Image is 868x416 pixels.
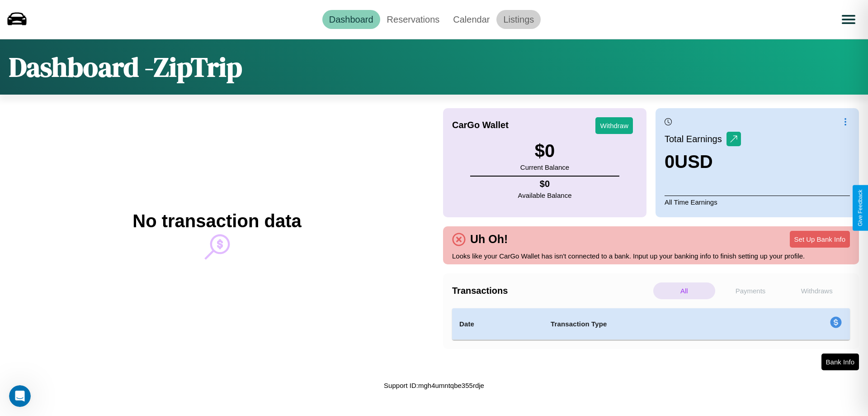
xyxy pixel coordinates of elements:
[384,379,484,392] p: Support ID: mgh4umntqbe355rdje
[520,141,569,161] h3: $ 0
[446,10,496,29] a: Calendar
[466,233,512,246] h4: Uh Oh!
[496,10,541,29] a: Listings
[665,196,850,208] p: All Time Earnings
[9,385,31,407] iframe: Intercom live chat
[380,10,447,29] a: Reservations
[786,282,848,299] p: Withdraws
[665,131,726,147] p: Total Earnings
[653,282,715,299] p: All
[821,354,859,370] button: Bank Info
[322,10,380,29] a: Dashboard
[790,231,850,248] button: Set Up Bank Info
[857,190,863,226] div: Give Feedback
[551,319,756,330] h4: Transaction Type
[452,250,850,262] p: Looks like your CarGo Wallet has isn't connected to a bank. Input up your banking info to finish ...
[452,120,509,130] h4: CarGo Wallet
[520,161,569,173] p: Current Balance
[665,152,741,172] h3: 0 USD
[518,189,572,201] p: Available Balance
[720,282,782,299] p: Payments
[132,211,301,231] h2: No transaction data
[836,7,861,32] button: Open menu
[452,308,850,340] table: simple table
[518,179,572,189] h4: $ 0
[459,319,536,330] h4: Date
[9,48,242,86] h1: Dashboard - ZipTrip
[595,117,633,134] button: Withdraw
[452,286,651,296] h4: Transactions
